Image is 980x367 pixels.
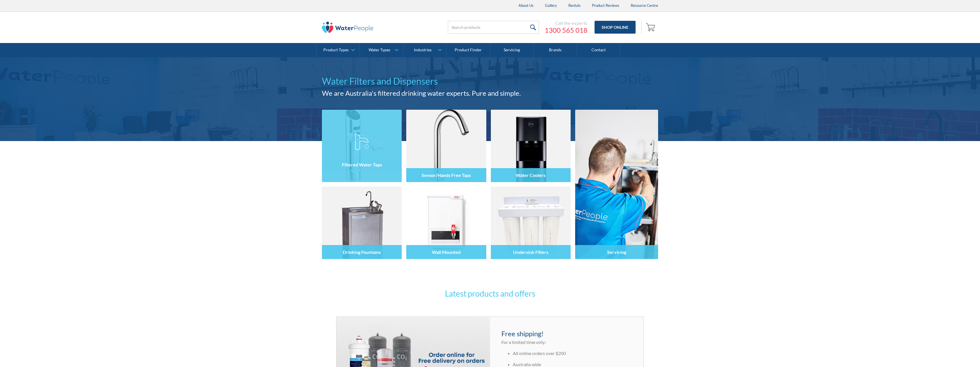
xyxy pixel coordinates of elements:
img: Undersink Filters [491,187,571,259]
img: Water Coolers [491,110,571,182]
img: shopping cart [646,23,657,32]
a: Product Types [317,43,360,57]
div: Call the experts [545,20,587,26]
div: Product Types [323,48,349,52]
a: Shop Online [595,21,636,34]
div: Industries [414,48,432,52]
a: Servicing [490,43,534,57]
img: Drinking Fountains [322,187,402,259]
img: The Water People [322,22,373,33]
div: Water Types [369,48,390,52]
a: 1300 565 018 [545,26,587,34]
h4: Filtered Water Taps [342,162,382,167]
h4: Drinking Fountains [343,249,381,255]
a: Servicing [575,110,658,259]
p: For a limited time only: [501,339,632,346]
li: All online orders over $200 [513,350,632,357]
h3: Latest products and offers [379,288,601,299]
a: Product Finder [447,43,490,57]
input: Search products [448,21,539,34]
a: Industries [403,43,446,57]
h4: Sensor/Hands Free Taps [422,172,471,178]
h4: Servicing [607,249,626,255]
h4: Water Coolers [516,172,546,178]
a: Open empty cart [644,21,658,34]
img: Wall Mounted [406,187,486,259]
h4: Undersink Filters [513,249,548,255]
a: Brands [534,43,577,57]
h4: Wall Mounted [432,249,461,255]
a: Water Types [360,43,403,57]
a: Contact [577,43,620,57]
img: Sensor/Hands Free Taps [406,110,486,182]
h4: Free shipping! [501,329,632,339]
img: Filtered Water Taps [322,110,402,182]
